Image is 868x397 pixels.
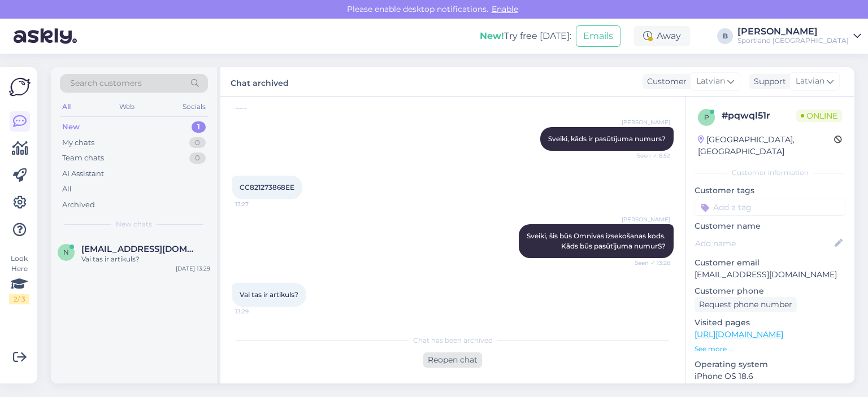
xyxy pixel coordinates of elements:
div: Socials [180,99,208,114]
div: My chats [62,137,94,149]
div: All [60,99,73,114]
div: Sportland [GEOGRAPHIC_DATA] [737,36,849,45]
div: [GEOGRAPHIC_DATA], [GEOGRAPHIC_DATA] [698,134,834,158]
p: See more ... [695,344,845,354]
div: 0 [189,137,206,149]
span: CC821273868EE [240,183,294,191]
a: [PERSON_NAME]Sportland [GEOGRAPHIC_DATA] [737,27,861,45]
div: Request phone number [695,297,797,312]
p: Customer phone [695,285,845,297]
div: Archived [62,199,95,211]
p: Customer tags [695,185,845,197]
span: Chat has been archived [413,335,493,346]
span: Sveiki, šis būs Omnivas izsekošanas kods. Kāds būs pasūtījuma numurS? [527,232,666,250]
input: Add name [695,237,832,250]
p: Visited pages [695,317,845,329]
img: Askly Logo [9,76,31,98]
div: Try free [DATE]: [480,29,571,43]
span: p [704,113,709,121]
span: [PERSON_NAME] [622,215,670,224]
div: [DATE] 13:29 [176,264,210,273]
span: New chats [116,219,152,229]
div: # pqwql51r [722,109,796,123]
b: New! [480,30,504,41]
span: nikolaannaje@gmail.com [81,244,199,254]
div: Web [117,99,137,114]
span: n [63,248,69,256]
div: Vai tas ir artikuls? [81,254,210,264]
div: [PERSON_NAME] [737,27,849,36]
span: Sveiki, kāds ir pasūtījuma numurs? [548,134,666,143]
input: Add a tag [695,199,845,216]
div: Support [749,76,786,88]
div: Team chats [62,152,104,164]
div: All [62,184,72,195]
span: Vai tas ir artikuls? [240,290,298,299]
div: New [62,121,80,133]
div: 1 [192,121,206,133]
span: 13:29 [235,307,277,316]
label: Chat archived [231,74,289,89]
span: Latvian [796,75,824,88]
span: [PERSON_NAME] [622,118,670,126]
span: Latvian [696,75,725,88]
div: 2 / 3 [9,294,29,304]
div: Look Here [9,254,29,304]
div: Reopen chat [423,352,482,368]
span: Seen ✓ 13:28 [628,259,670,267]
button: Emails [576,25,620,47]
p: Customer email [695,257,845,269]
div: Customer [643,76,687,88]
div: Customer information [695,168,845,178]
span: Enable [488,4,522,14]
span: Seen ✓ 8:52 [628,151,670,160]
div: AI Assistant [62,168,104,180]
p: Customer name [695,220,845,232]
span: Search customers [70,77,142,89]
div: B [717,28,733,44]
a: [URL][DOMAIN_NAME] [695,329,783,339]
p: [EMAIL_ADDRESS][DOMAIN_NAME] [695,269,845,281]
p: Operating system [695,359,845,370]
span: 13:27 [235,200,277,208]
p: iPhone OS 18.6 [695,370,845,382]
div: 0 [189,152,206,164]
span: Online [796,110,842,122]
div: Away [634,26,690,46]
